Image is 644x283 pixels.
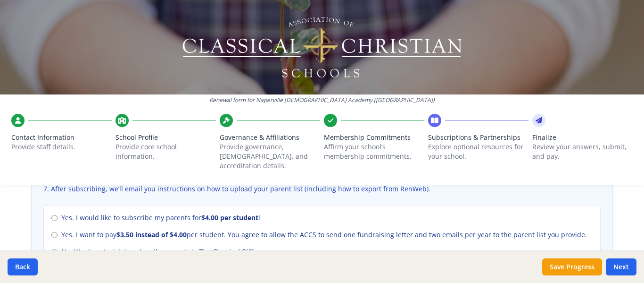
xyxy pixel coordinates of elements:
[11,133,112,142] span: Contact Information
[532,142,633,161] p: Review your answers, submit, and pay.
[220,133,320,142] span: Governance & Affiliations
[428,142,528,161] p: Explore optional resources for your school.
[324,133,424,142] span: Membership Commitments
[181,14,463,80] img: Logo
[428,133,528,142] span: Subscriptions & Partnerships
[51,249,58,255] input: No. We do not wish to subscribe parents toThe Classical Difference.
[11,142,112,152] p: Provide staff details.
[8,258,38,275] button: Back
[116,142,216,161] p: Provide core school information.
[61,230,587,240] span: Yes. I want to pay per student. You agree to allow the ACCS to send one fundraising letter and tw...
[61,213,260,223] span: Yes. I would like to subscribe my parents for !
[51,215,58,221] input: Yes. I would like to subscribe my parents for$4.00 per student!
[116,133,216,142] span: School Profile
[324,142,424,161] p: Affirm your school’s membership commitments.
[606,258,636,275] button: Next
[542,258,602,275] button: Save Progress
[116,230,187,239] strong: $3.50 instead of $4.00
[532,133,633,142] span: Finalize
[61,247,275,257] span: No. We do not wish to subscribe parents to .
[198,247,273,256] em: The Classical Difference
[201,213,258,222] strong: $4.00 per student
[51,232,58,238] input: Yes. I want to pay$3.50 instead of $4.00per student. You agree to allow the ACCS to send one fund...
[220,142,320,171] p: Provide governance, [DEMOGRAPHIC_DATA], and accreditation details.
